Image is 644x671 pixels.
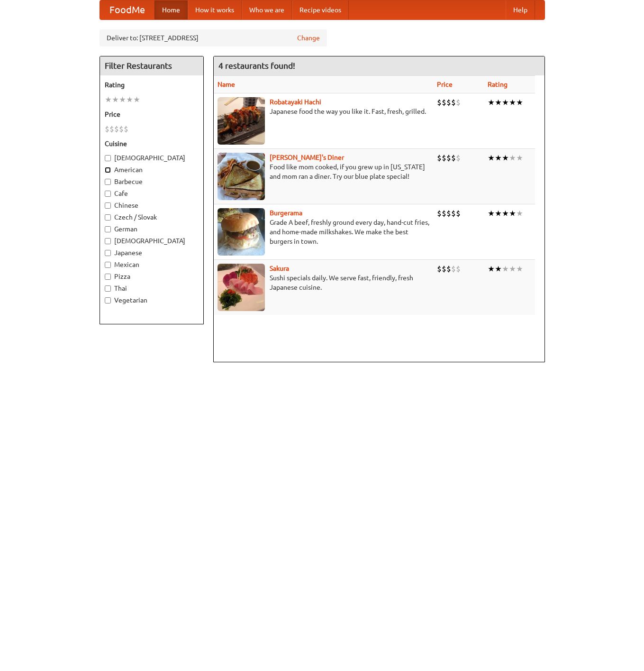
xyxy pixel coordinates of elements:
li: ★ [502,264,509,274]
input: Cafe [105,191,111,197]
li: $ [446,97,451,108]
input: [DEMOGRAPHIC_DATA] [105,155,111,161]
li: $ [456,153,461,163]
a: Help [506,0,535,19]
li: $ [105,124,109,134]
label: [DEMOGRAPHIC_DATA] [105,236,199,246]
li: $ [451,153,456,163]
a: Rating [488,81,508,88]
li: ★ [509,208,516,219]
label: Mexican [105,260,199,269]
img: sakura.jpg [218,264,265,311]
li: ★ [509,97,516,108]
h4: Filter Restaurants [100,56,203,75]
li: ★ [516,264,523,274]
li: $ [442,153,446,163]
input: Czech / Slovak [105,214,111,221]
label: Vegetarian [105,295,199,305]
input: German [105,226,111,232]
img: burgerama.jpg [218,208,265,256]
li: ★ [495,208,502,219]
li: ★ [488,97,495,108]
p: Sushi specials daily. We serve fast, friendly, fresh Japanese cuisine. [218,273,429,292]
input: Thai [105,285,111,292]
li: ★ [495,97,502,108]
li: ★ [516,153,523,163]
li: $ [437,153,442,163]
ng-pluralize: 4 restaurants found! [218,61,295,70]
li: $ [437,97,442,108]
h5: Cuisine [105,139,199,148]
a: Burgerama [270,209,302,217]
li: $ [446,264,451,274]
b: Robatayaki Hachi [270,98,321,106]
li: $ [114,124,119,134]
label: Chinese [105,201,199,210]
li: ★ [488,208,495,219]
div: Deliver to: [STREET_ADDRESS] [100,29,327,46]
li: $ [456,208,461,219]
li: ★ [516,208,523,219]
li: $ [119,124,124,134]
li: $ [456,97,461,108]
input: Vegetarian [105,297,111,303]
p: Grade A beef, freshly ground every day, hand-cut fries, and home-made milkshakes. We make the bes... [218,218,429,246]
li: $ [109,124,114,134]
li: ★ [488,153,495,163]
li: ★ [509,153,516,163]
li: ★ [495,264,502,274]
input: [DEMOGRAPHIC_DATA] [105,238,111,244]
img: robatayaki.jpg [218,97,265,145]
p: Japanese food the way you like it. Fast, fresh, grilled. [218,107,429,116]
li: $ [456,264,461,274]
a: Sakura [270,265,289,272]
h5: Rating [105,80,199,90]
li: ★ [112,94,119,105]
label: [DEMOGRAPHIC_DATA] [105,153,199,163]
li: ★ [119,94,126,105]
input: American [105,167,111,173]
input: Mexican [105,262,111,268]
a: Price [437,81,453,88]
h5: Price [105,110,199,119]
li: $ [437,208,442,219]
li: $ [451,208,456,219]
label: American [105,165,199,175]
a: Recipe videos [292,0,349,19]
li: $ [451,97,456,108]
label: Japanese [105,248,199,257]
input: Chinese [105,202,111,209]
li: $ [442,208,446,219]
a: Name [218,81,235,88]
li: $ [442,264,446,274]
li: ★ [495,153,502,163]
label: Pizza [105,272,199,281]
li: ★ [516,97,523,108]
li: $ [442,97,446,108]
a: How it works [188,0,242,19]
label: Czech / Slovak [105,212,199,222]
li: ★ [502,97,509,108]
a: [PERSON_NAME]'s Diner [270,154,344,161]
li: ★ [502,153,509,163]
img: sallys.jpg [218,153,265,200]
li: $ [437,264,442,274]
a: FoodMe [100,0,154,19]
li: ★ [509,264,516,274]
li: ★ [105,94,112,105]
a: Change [297,33,320,43]
p: Food like mom cooked, if you grew up in [US_STATE] and mom ran a diner. Try our blue plate special! [218,162,429,181]
li: ★ [488,264,495,274]
li: $ [446,208,451,219]
li: $ [124,124,128,134]
a: Who we are [242,0,292,19]
li: $ [451,264,456,274]
input: Japanese [105,250,111,256]
li: ★ [502,208,509,219]
input: Barbecue [105,179,111,185]
label: German [105,224,199,234]
li: $ [446,153,451,163]
label: Cafe [105,189,199,198]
